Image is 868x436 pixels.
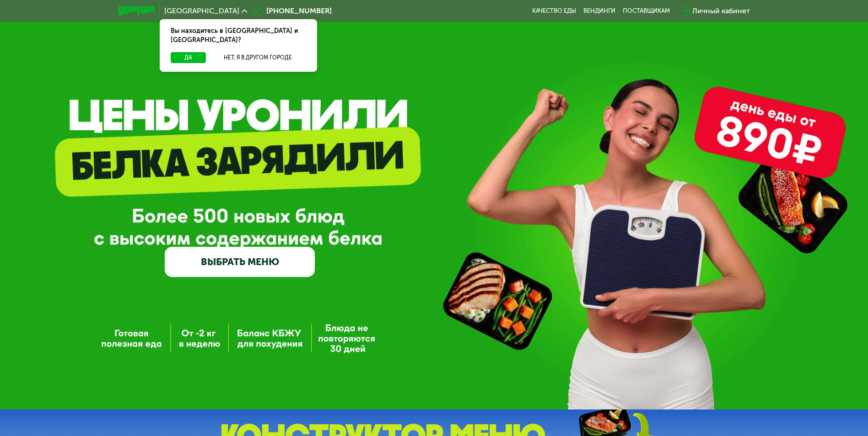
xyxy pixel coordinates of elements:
[532,7,576,15] a: Качество еды
[623,7,670,15] div: поставщикам
[692,5,750,16] div: Личный кабинет
[165,247,315,277] a: ВЫБРАТЬ МЕНЮ
[583,7,615,15] a: Вендинги
[252,5,332,16] a: [PHONE_NUMBER]
[210,52,306,63] button: Нет, я в другом городе
[171,52,206,63] button: Да
[164,7,239,15] span: [GEOGRAPHIC_DATA]
[160,19,317,52] div: Вы находитесь в [GEOGRAPHIC_DATA] и [GEOGRAPHIC_DATA]?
